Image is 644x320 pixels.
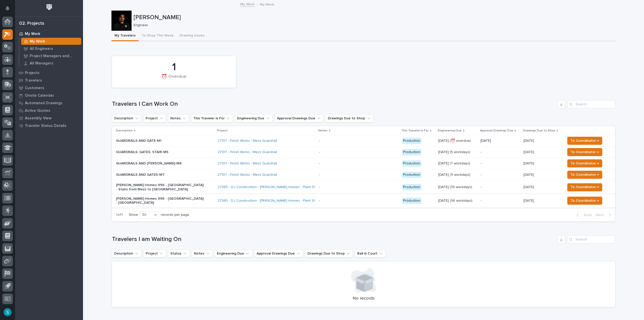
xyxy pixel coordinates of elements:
button: Notes [168,114,189,122]
p: This Traveler is For [401,128,429,133]
div: - [319,139,320,143]
button: To Coordinator → [567,197,602,205]
div: Production [402,198,421,204]
p: GUARDRAILS AND GATE-M1 [116,139,204,143]
p: [DATE] (9 workdays) [438,173,476,177]
button: To Coordinator → [567,183,602,191]
button: Back [573,213,594,217]
div: - [319,185,320,189]
a: Assembly View [15,114,83,122]
div: Production [402,138,421,144]
p: [DATE] (5 workdays) [438,150,476,154]
a: 27365 - DJ Construction - [PERSON_NAME] Homes - Plant 996 - Mezzanine Extension and Catwalk [218,199,377,203]
span: To Coordinator → [571,184,599,190]
tr: GUARDRAILS AND GATE-M127137 - Finish Works - Mezz Guardrail - Production[DATE] (⏰ overdue)[DATE][... [112,135,615,147]
button: Notifications [2,3,13,14]
button: To Coordinator → [567,137,602,145]
p: Drawings Due to Shop [523,128,555,133]
p: My Work [260,1,274,7]
h1: Travelers I am Waiting On [112,236,555,243]
p: [DATE] (36 workdays) [438,199,476,203]
p: Travelers [25,78,42,83]
button: Notes [192,250,213,258]
p: Notes [318,128,328,133]
button: Drawing Issues [177,31,208,41]
p: [DATE] (35 workdays) [438,185,476,189]
div: 1 [120,61,227,74]
button: Description [112,250,141,258]
p: [DATE] [524,149,535,154]
button: Project [143,114,166,122]
p: All Managers [30,61,53,66]
span: To Coordinator → [571,138,599,144]
a: Automated Drawings [15,99,83,107]
a: 27137 - Finish Works - Mezz Guardrail [218,173,277,177]
span: Back [581,213,592,217]
p: Active Quotes [25,109,50,113]
span: To Coordinator → [571,172,599,178]
div: Notifications [6,6,13,14]
p: - [480,161,519,166]
a: Traveler Status Details [15,122,83,129]
div: 30 [140,212,152,218]
button: Engineering Due [215,250,252,258]
p: GUARDRAILS AND GATES-M7 [116,173,204,177]
tr: GUARDRAILS AND [PERSON_NAME]-M827137 - Finish Works - Mezz Guardrail - Production[DATE] (7 workda... [112,158,615,169]
input: Search [567,235,615,243]
button: To Shop This Week [139,31,177,41]
p: [PERSON_NAME] Homes 996 - [GEOGRAPHIC_DATA] - Stairs from Mezz to [GEOGRAPHIC_DATA] [116,183,204,192]
tr: [PERSON_NAME] Homes 996 - [GEOGRAPHIC_DATA] - [GEOGRAPHIC_DATA]27365 - DJ Construction - [PERSON_... [112,194,615,207]
p: GUARDRAILS AND [PERSON_NAME]-M8 [116,161,204,166]
p: [DATE] [524,160,535,166]
p: records per page [161,213,189,217]
p: Description [116,128,133,133]
p: My Work [30,39,45,44]
button: Engineering Due [235,114,273,122]
p: 1 of 1 [112,209,127,221]
tr: GUARDRAILS, GATES, STAIR-M527137 - Finish Works - Mezz Guardrail - Production[DATE] (5 workdays)-... [112,147,615,158]
p: - [480,150,519,154]
button: My Travelers [111,31,139,41]
p: Traveler Status Details [25,124,66,128]
button: Approval Drawings Due [254,250,303,258]
p: [DATE] (7 workdays) [438,161,476,166]
button: To Coordinator → [567,171,602,179]
div: - [319,150,320,154]
p: My Work [25,32,40,36]
div: Production [402,149,421,155]
p: [DATE] [524,198,535,203]
p: GUARDRAILS, GATES, STAIR-M5 [116,150,204,154]
a: Onsite Calendar [15,92,83,99]
a: Travelers [15,77,83,84]
div: Search [567,100,615,108]
p: [DATE] [480,139,519,143]
p: [PERSON_NAME] Homes 996 - [GEOGRAPHIC_DATA] - [GEOGRAPHIC_DATA] [116,197,204,205]
button: Drawings Due to Shop [326,114,373,122]
p: Approval Drawings Due [480,128,513,133]
p: No records [118,296,609,301]
span: To Coordinator → [571,198,599,204]
span: Next [596,213,607,217]
p: - [480,185,519,189]
a: Projects [15,69,83,77]
p: - [480,199,519,203]
p: [DATE] [524,138,535,143]
a: My Work [15,30,83,38]
span: To Coordinator → [571,149,599,155]
a: Project Managers and Engineers [19,52,83,59]
button: users-avatar [2,307,13,317]
div: - [319,161,320,166]
p: Project Managers and Engineers [30,54,79,58]
p: All Engineers [30,47,53,51]
a: 27137 - Finish Works - Mezz Guardrail [218,139,277,143]
p: [DATE] [524,172,535,177]
div: Production [402,172,421,178]
p: [DATE] (⏰ overdue) [438,139,476,143]
button: To Coordinator → [567,148,602,156]
p: Engineering Due [438,128,462,133]
p: [DATE] [524,184,535,189]
p: [PERSON_NAME] [134,14,614,21]
a: 27365 - DJ Construction - [PERSON_NAME] Homes - Plant 996 - Mezzanine Extension and Catwalk [218,185,377,189]
button: Next [594,213,615,217]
